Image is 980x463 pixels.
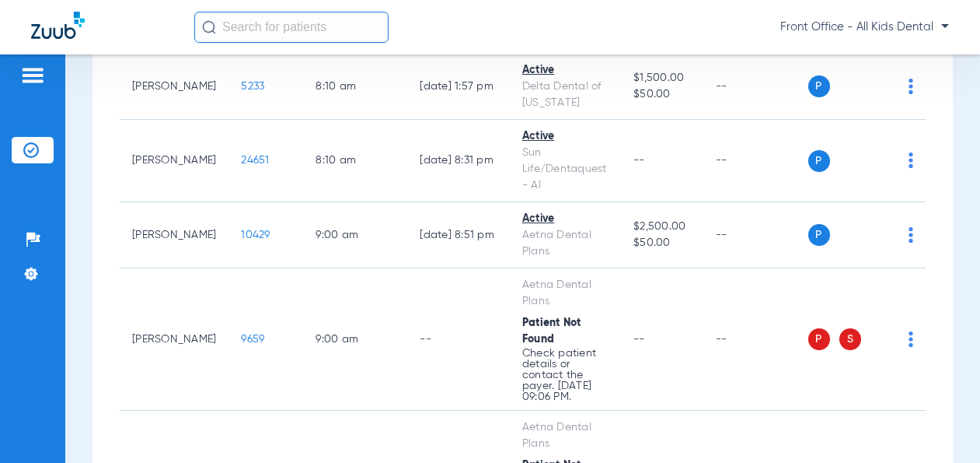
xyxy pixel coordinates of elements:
[303,202,407,268] td: 9:00 AM
[120,268,228,411] td: [PERSON_NAME]
[120,120,228,202] td: [PERSON_NAME]
[241,230,270,240] span: 10429
[522,211,609,227] div: Active
[633,70,690,86] span: $1,500.00
[808,75,830,97] span: P
[703,202,808,268] td: --
[633,86,690,103] span: $50.00
[808,150,830,172] span: P
[633,334,645,345] span: --
[703,268,808,411] td: --
[909,153,913,168] img: group-dot-blue.svg
[633,219,690,235] span: $2,500.00
[633,235,690,251] span: $50.00
[522,277,609,310] div: Aetna Dental Plans
[522,79,609,111] div: Delta Dental of [US_STATE]
[522,62,609,79] div: Active
[522,317,581,345] span: Patient Not Found
[808,224,830,246] span: P
[303,54,407,120] td: 8:10 AM
[909,331,913,347] img: group-dot-blue.svg
[703,54,808,120] td: --
[303,120,407,202] td: 8:10 AM
[303,268,407,411] td: 9:00 AM
[202,20,216,34] img: Search Icon
[407,268,510,411] td: --
[839,328,861,350] span: S
[241,81,264,92] span: 5233
[902,388,980,463] iframe: Chat Widget
[407,202,510,268] td: [DATE] 8:51 PM
[522,419,609,452] div: Aetna Dental Plans
[522,348,609,402] p: Check patient details or contact the payer. [DATE] 09:06 PM.
[194,12,389,43] input: Search for patients
[909,79,913,94] img: group-dot-blue.svg
[120,54,228,120] td: [PERSON_NAME]
[522,128,609,145] div: Active
[909,227,913,243] img: group-dot-blue.svg
[522,145,609,194] div: Sun Life/Dentaquest - AI
[241,155,269,166] span: 24651
[31,12,85,39] img: Zuub Logo
[20,66,45,85] img: hamburger-icon
[407,54,510,120] td: [DATE] 1:57 PM
[780,19,949,35] span: Front Office - All Kids Dental
[120,202,228,268] td: [PERSON_NAME]
[633,155,645,166] span: --
[703,120,808,202] td: --
[407,120,510,202] td: [DATE] 8:31 PM
[808,328,830,350] span: P
[241,334,264,345] span: 9659
[522,227,609,260] div: Aetna Dental Plans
